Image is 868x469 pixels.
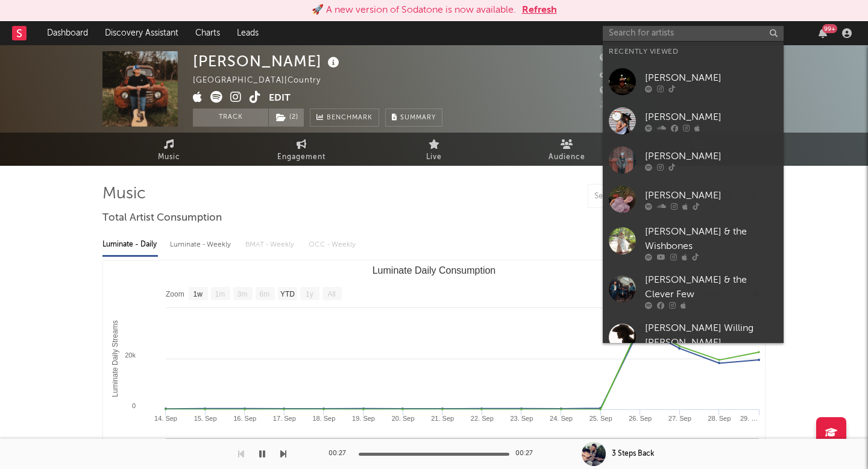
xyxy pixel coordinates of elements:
[260,290,270,298] text: 6m
[471,415,494,422] text: 22. Sep
[277,150,325,165] span: Engagement
[125,351,136,359] text: 20k
[645,273,778,302] div: [PERSON_NAME] & the Clever Few
[166,290,184,298] text: Zoom
[102,133,235,166] a: Music
[645,71,778,85] div: [PERSON_NAME]
[327,290,335,298] text: All
[740,415,758,422] text: 29. …
[187,21,228,45] a: Charts
[645,149,778,163] div: [PERSON_NAME]
[237,290,248,298] text: 3m
[368,133,500,166] a: Live
[193,51,342,71] div: [PERSON_NAME]
[515,447,539,461] div: 00:27
[645,188,778,203] div: [PERSON_NAME]
[312,3,516,17] div: 🚀 A new version of Sodatone is now available.
[352,415,375,422] text: 19. Sep
[306,290,313,298] text: 1y
[111,320,119,397] text: Luminate Daily Streams
[102,234,158,255] div: Luminate - Daily
[312,415,335,422] text: 18. Sep
[385,109,442,127] button: Summary
[603,180,784,219] a: [PERSON_NAME]
[373,265,496,275] text: Luminate Daily Consumption
[96,21,187,45] a: Discovery Assistant
[612,449,654,459] div: 3 Steps Back
[603,101,784,140] a: [PERSON_NAME]
[603,315,784,364] a: [PERSON_NAME] Willing [PERSON_NAME]
[603,62,784,101] a: [PERSON_NAME]
[600,71,646,78] span: 124,500
[590,415,612,422] text: 25. Sep
[819,28,827,38] button: 99+
[193,290,203,298] text: 1w
[645,321,778,350] div: [PERSON_NAME] Willing [PERSON_NAME]
[522,3,557,17] button: Refresh
[327,111,373,125] span: Benchmark
[170,234,233,255] div: Luminate - Weekly
[228,21,267,45] a: Leads
[102,211,222,225] span: Total Artist Consumption
[609,45,778,59] div: Recently Viewed
[132,402,136,409] text: 0
[600,54,637,62] span: 2,056
[193,109,268,127] button: Track
[549,150,585,165] span: Audience
[431,415,454,422] text: 21. Sep
[510,415,533,422] text: 23. Sep
[822,24,837,33] div: 99 +
[329,447,353,461] div: 00:27
[233,415,256,422] text: 16. Sep
[603,140,784,180] a: [PERSON_NAME]
[550,415,573,422] text: 24. Sep
[269,91,291,106] button: Edit
[310,109,379,127] a: Benchmark
[668,415,691,422] text: 27. Sep
[194,415,217,422] text: 15. Sep
[280,290,295,298] text: YTD
[629,415,652,422] text: 26. Sep
[273,415,296,422] text: 17. Sep
[645,225,778,254] div: [PERSON_NAME] & the Wishbones
[392,415,415,422] text: 20. Sep
[603,26,784,41] input: Search for artists
[500,133,633,166] a: Audience
[158,150,180,165] span: Music
[708,415,731,422] text: 28. Sep
[154,415,177,422] text: 14. Sep
[215,290,225,298] text: 1m
[193,74,335,88] div: [GEOGRAPHIC_DATA] | Country
[588,192,715,201] input: Search by song name or URL
[600,101,670,109] span: Jump Score: 76.2
[269,109,304,127] button: (2)
[603,219,784,267] a: [PERSON_NAME] & the Wishbones
[39,21,96,45] a: Dashboard
[426,150,442,165] span: Live
[268,109,304,127] span: ( 2 )
[600,87,713,95] span: 12,159 Monthly Listeners
[400,115,436,121] span: Summary
[645,110,778,124] div: [PERSON_NAME]
[603,267,784,315] a: [PERSON_NAME] & the Clever Few
[235,133,368,166] a: Engagement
